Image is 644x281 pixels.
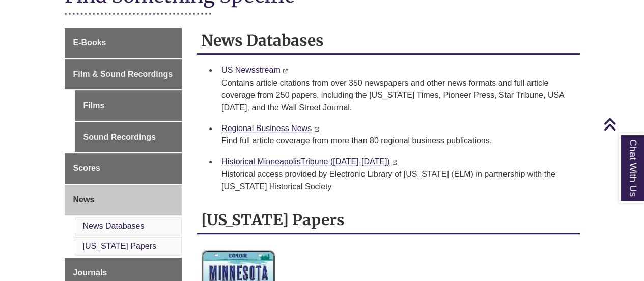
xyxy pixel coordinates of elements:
[73,268,107,277] span: Journals
[73,38,106,47] span: E-Books
[73,70,173,79] span: Film & Sound Recordings
[221,157,389,166] a: Historical MinneapolisTribune ([DATE]-[DATE])
[65,28,182,58] a: E-Books
[221,135,572,147] div: Find full article coverage from more than 80 regional business publications.
[75,90,182,121] a: Films
[314,127,319,132] i: This link opens in a new window
[221,77,572,114] div: Contains article citations from over 350 newspapers and other news formats and full article cover...
[392,160,398,165] i: This link opens in a new window
[83,222,145,231] a: News Databases
[65,59,182,90] a: Film & Sound Recordings
[73,195,95,204] span: News
[221,66,281,74] a: US Newsstream
[197,28,580,55] h2: News Databases
[73,164,100,172] span: Scores
[65,185,182,215] a: News
[65,153,182,184] a: Scores
[75,122,182,152] a: Sound Recordings
[83,242,156,250] a: [US_STATE] Papers
[221,124,312,133] a: Regional Business News
[603,117,641,131] a: Back to Top
[197,207,580,234] h2: [US_STATE] Papers
[221,168,572,193] div: Historical access provided by Electronic Library of [US_STATE] (ELM) in partnership with the [US_...
[283,69,288,73] i: This link opens in a new window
